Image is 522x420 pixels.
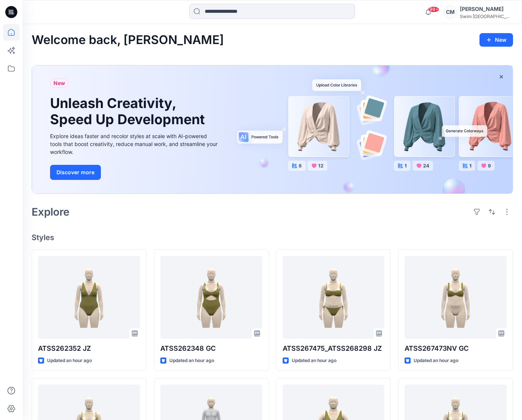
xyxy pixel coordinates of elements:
a: ATSS262352 JZ [38,256,140,339]
p: ATSS262352 JZ [38,343,140,354]
a: ATSS262348 GC [160,256,262,339]
a: ATSS267475_ATSS268298 JZ [283,256,385,339]
a: Discover more [50,165,219,180]
p: ATSS262348 GC [160,343,262,354]
span: New [53,79,65,88]
div: [PERSON_NAME] [460,5,513,14]
div: Swim [GEOGRAPHIC_DATA] [460,14,513,19]
span: 99+ [428,6,439,12]
p: Updated an hour ago [414,357,458,365]
p: ATSS267473NV GC [405,343,507,354]
h4: Styles [32,233,513,242]
p: Updated an hour ago [47,357,92,365]
h2: Explore [32,206,70,218]
div: CM [443,5,457,19]
h2: Welcome back, [PERSON_NAME] [32,33,224,47]
p: Updated an hour ago [169,357,214,365]
a: ATSS267473NV GC [405,256,507,339]
button: New [479,33,513,47]
h1: Unleash Creativity, Speed Up Development [50,95,208,128]
p: ATSS267475_ATSS268298 JZ [283,343,385,354]
button: Discover more [50,165,101,180]
p: Updated an hour ago [292,357,336,365]
div: Explore ideas faster and recolor styles at scale with AI-powered tools that boost creativity, red... [50,132,219,156]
